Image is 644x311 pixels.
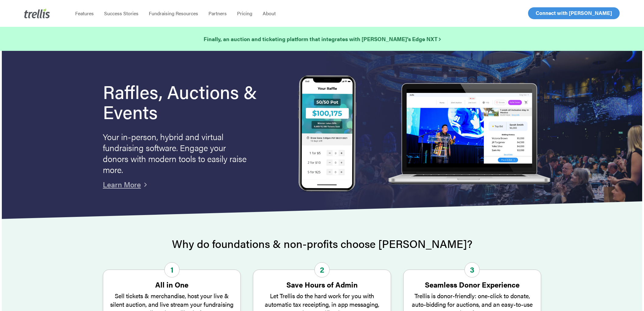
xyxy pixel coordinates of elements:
span: Success Stories [104,10,138,17]
a: Pricing [232,10,257,16]
a: Fundraising Resources [144,10,203,16]
strong: Seamless Donor Experience [425,279,520,290]
img: Trellis Raffles, Auctions and Event Fundraising [298,75,356,193]
span: Features [75,10,94,17]
h1: Raffles, Auctions & Events [103,81,273,122]
span: Fundraising Resources [149,10,198,17]
a: Learn More [103,179,141,189]
img: Trellis [24,9,50,18]
strong: Finally, an auction and ticketing platform that integrates with [PERSON_NAME]’s Edge NXT [204,35,441,43]
p: Your in-person, hybrid and virtual fundraising software. Engage your donors with modern tools to ... [103,131,249,175]
a: About [257,10,281,16]
strong: All in One [155,279,188,290]
a: Partners [203,10,232,16]
img: rafflelaptop_mac_optim.png [385,83,553,185]
span: 1 [164,262,180,277]
a: Finally, an auction and ticketing platform that integrates with [PERSON_NAME]’s Edge NXT [204,35,441,43]
a: Success Stories [99,10,144,16]
strong: Save Hours of Admin [286,279,358,290]
a: Features [70,10,99,16]
a: Connect with [PERSON_NAME] [528,7,620,19]
span: Pricing [237,10,252,17]
span: Partners [208,10,227,17]
h2: Why do foundations & non-profits choose [PERSON_NAME]? [103,238,541,250]
span: 2 [314,262,330,277]
span: 3 [464,262,480,277]
span: About [263,10,276,17]
span: Connect with [PERSON_NAME] [536,9,612,16]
